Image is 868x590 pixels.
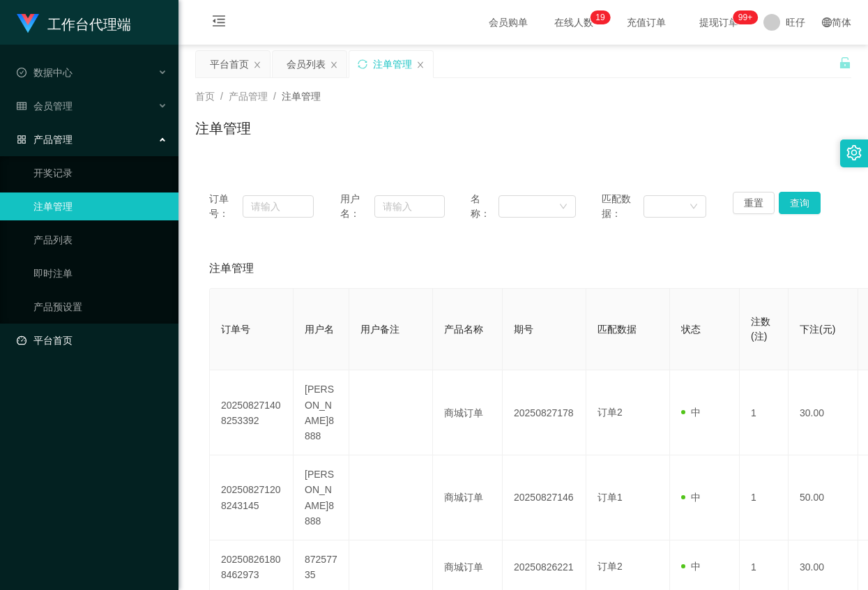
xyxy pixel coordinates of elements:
[751,316,770,342] font: 注数(注)
[800,324,835,335] font: 下注(元)
[444,492,483,503] font: 商城订单
[33,226,167,254] a: 产品列表
[273,91,276,102] font: /
[559,202,568,212] i: 图标： 下
[602,193,631,219] font: 匹配数据：
[33,100,73,112] font: 会员管理
[595,10,600,24] p: 1
[597,561,623,572] font: 订单2
[751,492,756,503] font: 1
[779,192,821,214] button: 查询
[305,324,334,335] font: 用户名
[444,324,483,335] font: 产品名称
[691,561,701,572] font: 中
[554,17,593,28] font: 在线人数
[681,324,701,335] font: 状态
[195,91,215,102] font: 首页
[287,59,326,70] font: 会员列表
[220,91,223,102] font: /
[444,407,483,418] font: 商城订单
[733,10,758,24] sup: 980
[33,293,167,321] a: 产品预设置
[786,17,805,28] font: 旺仔
[514,492,574,503] font: 20250827146
[209,193,229,219] font: 订单号：
[221,554,281,580] font: 202508261808462973
[751,561,756,573] font: 1
[590,10,610,24] sup: 19
[33,134,73,145] font: 产品管理
[17,14,39,33] img: logo.9652507e.png
[800,407,824,418] font: 30.00
[800,492,824,503] font: 50.00
[514,561,574,573] font: 20250826221
[373,59,412,70] font: 注单管理
[471,193,490,219] font: 名称：
[822,17,832,27] i: 图标: 全球
[33,159,167,187] a: 开奖记录
[489,17,528,28] font: 会员购单
[691,407,701,418] font: 中
[330,61,338,69] i: 图标： 关闭
[243,195,314,218] input: 请输入
[305,384,334,441] font: [PERSON_NAME]8888
[305,469,334,527] font: [PERSON_NAME]8888
[514,324,533,335] font: 期号
[17,68,26,77] i: 图标: 检查-圆圈-o
[800,561,824,573] font: 30.00
[17,17,131,28] a: 工作台代理端
[33,67,73,78] font: 数据中心
[733,192,775,214] button: 重置
[374,195,445,218] input: 请输入
[738,13,752,22] font: 99+
[221,484,281,510] font: 202508271208243145
[340,193,360,219] font: 用户名：
[597,407,623,418] font: 订单2
[33,259,167,287] a: 即时注单
[832,17,851,28] font: 简体
[229,91,268,102] font: 产品管理
[751,407,756,418] font: 1
[33,192,167,220] a: 注单管理
[47,17,131,32] font: 工作台代理端
[597,492,623,503] font: 订单1
[514,407,574,418] font: 20250827178
[627,17,666,28] font: 充值订单
[195,121,251,136] font: 注单管理
[195,1,243,45] i: 图标: 菜单折叠
[209,262,254,274] font: 注单管理
[444,561,483,573] font: 商城订单
[691,492,701,503] font: 中
[17,135,26,144] i: 图标: appstore-o
[600,13,605,22] font: 9
[416,61,425,69] i: 图标： 关闭
[597,324,637,335] font: 匹配数据
[839,56,851,69] i: 图标： 解锁
[17,101,26,111] i: 图标： 表格
[358,59,367,69] i: 图标：同步
[221,324,250,335] font: 订单号
[699,17,738,28] font: 提现订单
[210,59,249,70] font: 平台首页
[360,324,399,335] font: 用户备注
[253,61,261,69] i: 图标： 关闭
[305,554,337,580] font: 87257735
[17,326,167,354] a: 图标：仪表板平台首页
[282,91,321,102] font: 注单管理
[846,145,862,160] i: 图标：设置
[221,399,281,425] font: 202508271408253392
[690,202,698,212] i: 图标： 下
